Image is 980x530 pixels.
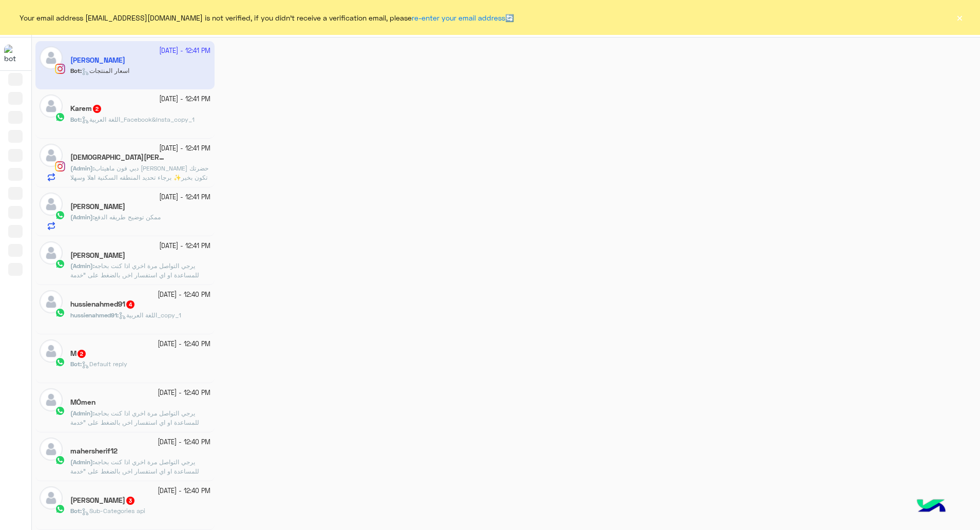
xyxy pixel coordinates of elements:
[126,497,134,505] span: 3
[70,398,95,407] h5: MÓmen
[412,13,505,22] a: re-enter your email address
[70,311,117,319] span: hussienahmed91
[82,507,145,515] span: Sub-Categories api
[55,406,65,416] img: WhatsApp
[40,94,63,118] img: defaultAdmin.png
[159,241,210,251] small: [DATE] - 12:41 PM
[158,339,210,349] small: [DATE] - 12:40 PM
[40,486,63,509] img: defaultAdmin.png
[55,308,65,318] img: WhatsApp
[70,496,136,505] h5: Mahmoud Abdelrazik
[40,290,63,313] img: defaultAdmin.png
[159,144,210,154] small: [DATE] - 12:41 PM
[158,388,210,398] small: [DATE] - 12:40 PM
[70,116,82,123] b: :
[70,458,93,466] span: (Admin)
[55,210,65,220] img: WhatsApp
[55,504,65,514] img: WhatsApp
[70,360,82,368] b: :
[70,213,94,221] b: :
[20,12,514,23] span: Your email address [EMAIL_ADDRESS][DOMAIN_NAME] is not verified, if you didn't receive a verifica...
[70,349,87,358] h5: M
[70,164,94,172] b: :
[70,213,93,221] span: (Admin)
[55,259,65,269] img: WhatsApp
[70,116,80,123] span: Bot
[82,116,195,123] span: اللغة العربية_Facebook&Insta_copy_1
[158,438,210,447] small: [DATE] - 12:40 PM
[159,94,210,104] small: [DATE] - 12:41 PM
[70,153,168,162] h5: Mohamed Goda
[40,193,63,216] img: defaultAdmin.png
[70,311,119,319] b: :
[93,105,101,113] span: 2
[70,262,94,270] b: :
[70,202,125,211] h5: Muhamed Ashraf
[119,311,181,319] span: اللغة العربية_copy_1
[70,507,80,515] span: Bot
[70,507,82,515] b: :
[70,409,94,417] b: :
[913,489,949,525] img: hulul-logo.png
[55,357,65,367] img: WhatsApp
[70,458,94,466] b: :
[70,164,93,172] span: (Admin)
[40,339,63,363] img: defaultAdmin.png
[55,161,65,172] img: Instagram
[70,409,209,491] span: يرجي التواصل مرة اخري اذا كنت بحاجه للمساعدة او اي استفسار اخر, بالضغط على "خدمة العملاء"مره اخرى...
[70,447,118,456] h5: mahersherif12
[78,350,86,358] span: 2
[70,262,209,344] span: يرجي التواصل مرة اخري اذا كنت بحاجه للمساعدة او اي استفسار اخر, بالضغط على "خدمة العملاء"مره اخرى...
[159,193,210,202] small: [DATE] - 12:41 PM
[158,290,210,300] small: [DATE] - 12:40 PM
[4,45,23,63] img: 1403182699927242
[70,262,93,270] span: (Admin)
[94,213,161,221] span: ممكن توضيح طريقه الدفع
[70,300,136,309] h5: hussienahmed91
[40,388,63,411] img: defaultAdmin.png
[40,144,63,167] img: defaultAdmin.png
[70,164,208,191] span: دبي فون ماهيتاب عمرو اتمني حضرتك تكون بخير✨ برجاء تحديد المنطقه السكنية اهلا وسهلا اقدر اساعد حضر...
[158,486,210,496] small: [DATE] - 12:40 PM
[70,360,80,368] span: Bot
[55,455,65,465] img: WhatsApp
[55,112,65,122] img: WhatsApp
[954,12,965,23] button: ×
[70,251,125,260] h5: Mohamed
[40,438,63,461] img: defaultAdmin.png
[70,104,102,113] h5: Karem
[82,360,127,368] span: Default reply
[40,241,63,264] img: defaultAdmin.png
[126,300,134,309] span: 4
[70,409,93,417] span: (Admin)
